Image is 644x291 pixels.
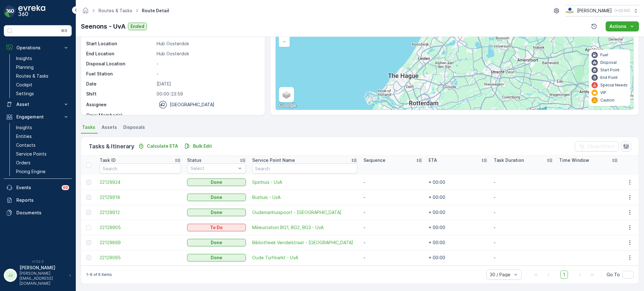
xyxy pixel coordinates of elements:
[89,142,134,151] p: Tasks & Itinerary
[16,184,58,191] p: Events
[252,157,295,163] p: Service Point Name
[4,194,72,206] a: Reports
[100,163,181,173] input: Search
[16,124,32,131] p: Insights
[425,190,491,205] td: + 00:00
[360,235,425,250] td: -
[14,150,72,158] a: Service Points
[86,112,154,118] p: Crew Member(s)
[277,102,298,110] img: Google
[600,90,606,95] p: VIP
[559,157,589,163] p: Time Window
[86,240,91,245] div: Toggle Row Selected
[16,133,32,140] p: Entities
[16,64,34,70] p: Planning
[86,225,91,230] div: Toggle Row Selected
[252,194,357,200] span: Bushuis - UvA
[16,142,36,148] p: Contacts
[16,91,34,97] p: Settings
[100,209,181,216] span: 22129912
[600,83,628,88] p: Special Needs
[100,255,181,261] a: 22129095
[4,260,72,263] span: v 1.52.0
[81,22,125,31] p: Seenons - UvA
[491,235,556,250] td: -
[86,91,154,97] p: Shift
[494,157,524,163] p: Task Duration
[14,158,72,167] a: Orders
[170,102,214,108] p: [GEOGRAPHIC_DATA]
[157,112,258,118] p: -
[182,142,214,150] button: Bulk Edit
[587,143,615,150] p: Clear Filters
[123,124,145,130] span: Disposals
[63,185,68,190] p: 99
[4,265,72,286] button: JJ[PERSON_NAME][PERSON_NAME][EMAIL_ADDRESS][DOMAIN_NAME]
[360,205,425,220] td: -
[360,250,425,265] td: -
[16,55,32,62] p: Insights
[614,8,630,13] p: ( +02:00 )
[491,220,556,235] td: -
[86,61,154,67] p: Disposal Location
[575,141,619,151] button: Clear Filters
[360,190,425,205] td: -
[360,220,425,235] td: -
[4,5,16,18] img: logo
[100,239,181,246] a: 22129899
[157,61,258,67] p: -
[5,270,15,280] div: JJ
[100,179,181,185] a: 22129924
[425,220,491,235] td: + 00:00
[14,89,72,98] a: Settings
[429,157,437,163] p: ETA
[100,157,116,163] p: Task ID
[86,71,154,77] p: Fuel Station
[157,41,258,47] p: Hub Oosterdok
[82,124,95,130] span: Tasks
[86,255,91,260] div: Toggle Row Selected
[187,178,246,186] button: Done
[16,101,59,107] p: Asset
[600,52,608,58] p: Fuel
[86,180,91,185] div: Toggle Row Selected
[102,124,117,130] span: Assets
[252,239,357,246] a: Bibliotheek Vendelstraat - UvA
[16,210,69,216] p: Documents
[187,157,202,163] p: Status
[14,80,72,89] a: Cockpit
[130,23,144,30] p: Ended
[252,179,357,185] a: Spinhuis - UvA
[16,114,59,120] p: Engagement
[187,209,246,216] button: Done
[193,143,212,149] p: Bulk Edit
[491,190,556,205] td: -
[128,23,147,30] button: Ended
[577,8,612,14] p: [PERSON_NAME]
[157,51,258,57] p: Hub Oosterdok
[425,205,491,220] td: + 00:00
[19,271,66,286] p: [PERSON_NAME][EMAIL_ADDRESS][DOMAIN_NAME]
[565,7,575,14] img: basis-logo_rgb2x.png
[280,88,293,102] a: Layers
[252,209,357,216] span: Oudemanhuispoort - [GEOGRAPHIC_DATA]
[491,205,556,220] td: -
[252,224,357,231] a: Milieustation BG1, BG2, BG3 - UvA
[16,168,46,175] p: Pricing Engine
[187,254,246,261] button: Done
[252,209,357,216] a: Oudemanhuispoort - UvA
[425,175,491,190] td: + 00:00
[100,224,181,231] a: 22129905
[98,8,132,13] a: Routes & Tasks
[86,102,107,108] p: Assignee
[157,81,258,87] p: [DATE]
[61,28,67,33] p: ⌘B
[82,9,89,15] a: Homepage
[283,39,286,44] span: −
[252,255,357,261] a: Oude Turfmarkt - UvA
[86,210,91,215] div: Toggle Row Selected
